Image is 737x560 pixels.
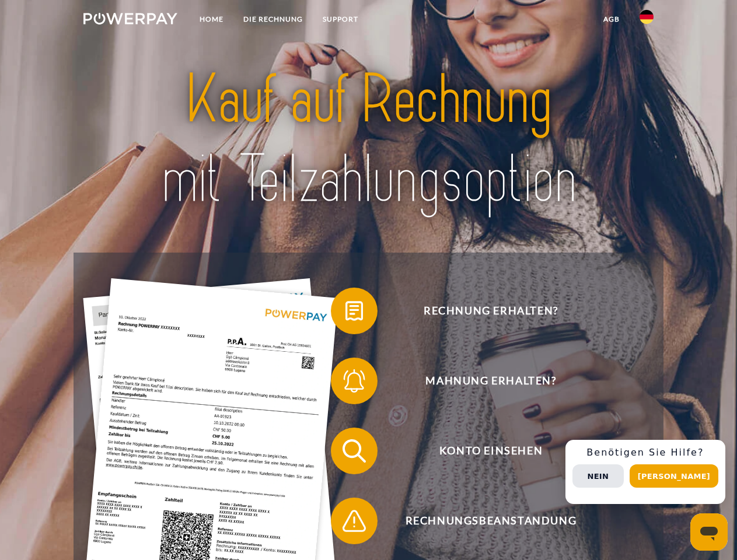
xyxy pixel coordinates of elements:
button: Rechnungsbeanstandung [331,498,634,544]
a: Home [190,9,233,30]
img: qb_bill.svg [340,296,369,325]
div: Schnellhilfe [565,440,725,504]
img: qb_search.svg [340,436,369,466]
a: DIE RECHNUNG [233,9,313,30]
span: Konto einsehen [348,428,634,474]
h3: Benötigen Sie Hilfe? [572,447,718,459]
img: qb_warning.svg [340,506,369,535]
img: qb_bell.svg [340,366,369,395]
span: Rechnungsbeanstandung [348,498,634,544]
a: agb [593,9,630,30]
button: Rechnung erhalten? [331,288,634,334]
span: Mahnung erhalten? [348,358,634,404]
button: Mahnung erhalten? [331,358,634,404]
img: de [640,10,654,24]
iframe: Schaltfläche zum Öffnen des Messaging-Fensters [690,513,728,551]
img: title-powerpay_de.svg [111,56,626,223]
button: Nein [572,464,624,488]
button: Konto einsehen [331,428,634,474]
a: SUPPORT [313,9,368,30]
img: logo-powerpay-white.svg [83,13,177,24]
span: Rechnung erhalten? [348,288,634,334]
button: [PERSON_NAME] [630,464,718,488]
